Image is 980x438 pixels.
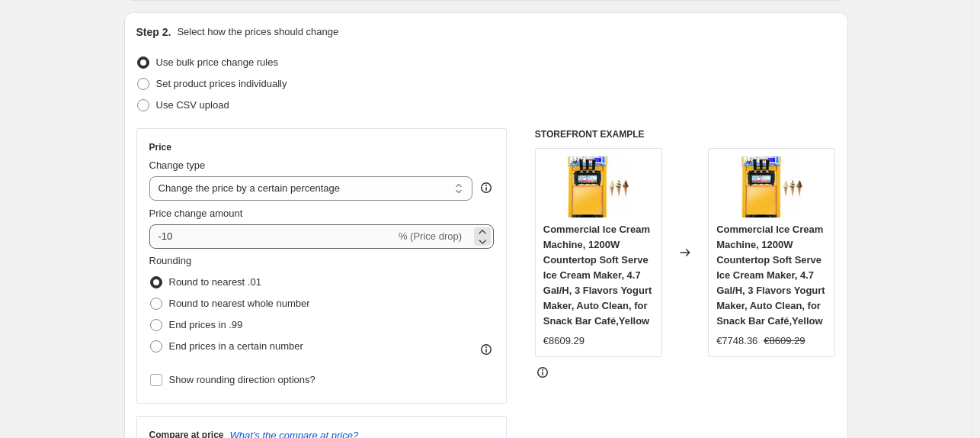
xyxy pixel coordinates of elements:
[169,298,310,309] span: Round to nearest whole number
[149,255,192,266] span: Rounding
[568,156,629,217] img: 618i7f6U1YL_80x.jpg
[169,319,243,330] span: End prices in .99
[764,333,805,349] strike: €8609.29
[741,156,802,217] img: 618i7f6U1YL_80x.jpg
[535,128,836,140] h6: STOREFRONT EXAMPLE
[543,333,584,349] div: €8609.29
[149,224,396,249] input: -15
[716,333,757,349] div: €7748.36
[177,24,338,40] p: Select how the prices should change
[156,99,229,111] span: Use CSV upload
[169,374,315,385] span: Show rounding direction options?
[169,340,303,352] span: End prices in a certain number
[169,276,261,288] span: Round to nearest .01
[149,141,171,153] h3: Price
[156,78,287,89] span: Set product prices individually
[149,208,243,219] span: Price change amount
[156,56,278,68] span: Use bulk price change rules
[136,24,171,40] h2: Step 2.
[149,159,206,171] span: Change type
[399,230,462,242] span: % (Price drop)
[479,180,494,195] div: help
[716,224,825,327] span: Commercial Ice Cream Machine, 1200W Countertop Soft Serve Ice Cream Maker, 4.7 Gal/H, 3 Flavors Y...
[543,224,652,327] span: Commercial Ice Cream Machine, 1200W Countertop Soft Serve Ice Cream Maker, 4.7 Gal/H, 3 Flavors Y...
